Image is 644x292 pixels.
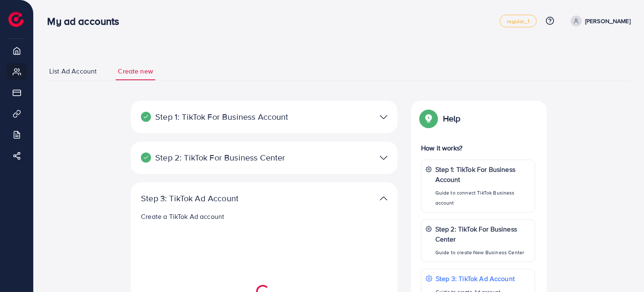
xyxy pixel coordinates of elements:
[141,193,301,203] p: Step 3: TikTok Ad Account
[49,66,97,76] span: List Ad Account
[118,66,153,76] span: Create new
[507,18,529,24] span: regular_1
[141,112,301,122] p: Step 1: TikTok For Business Account
[47,15,126,27] h3: My ad accounts
[443,113,461,124] p: Help
[436,274,515,284] p: Step 3: TikTok Ad Account
[421,143,535,153] p: How it works?
[608,254,638,286] iframe: Chat
[435,224,530,244] p: Step 2: TikTok For Business Center
[380,152,387,164] img: TikTok partner
[500,15,536,27] a: regular_1
[435,247,530,258] p: Guide to create New Business Center
[380,192,387,205] img: TikTok partner
[8,12,24,27] img: logo
[141,153,301,163] p: Step 2: TikTok For Business Center
[380,111,387,123] img: TikTok partner
[141,211,391,221] p: Create a TikTok Ad account
[421,111,436,126] img: Popup guide
[567,16,631,26] a: [PERSON_NAME]
[435,164,530,184] p: Step 1: TikTok For Business Account
[585,16,631,26] p: [PERSON_NAME]
[435,188,530,208] p: Guide to connect TikTok Business account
